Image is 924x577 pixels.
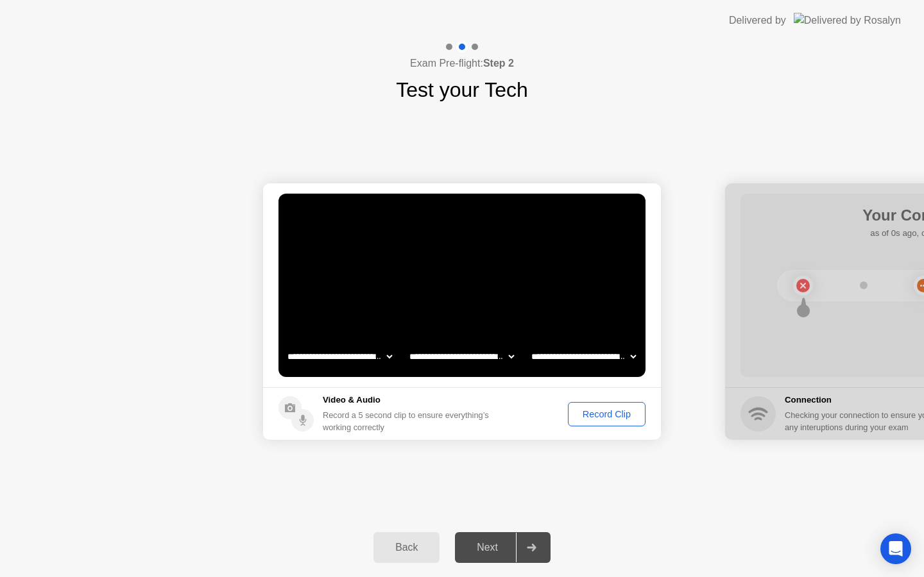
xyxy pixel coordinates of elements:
[396,74,528,105] h1: Test your Tech
[285,344,395,369] select: Available cameras
[794,13,901,28] img: Delivered by Rosalyn
[377,542,436,553] div: Back
[410,56,514,71] h4: Exam Pre-flight:
[729,13,786,28] div: Delivered by
[529,344,638,369] select: Available microphones
[459,542,516,553] div: Next
[568,402,646,426] button: Record Clip
[880,533,911,564] div: Open Intercom Messenger
[483,58,514,69] b: Step 2
[323,409,494,433] div: Record a 5 second clip to ensure everything’s working correctly
[455,532,551,563] button: Next
[323,394,494,406] h5: Video & Audio
[572,409,641,419] div: Record Clip
[407,344,517,369] select: Available speakers
[373,532,440,563] button: Back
